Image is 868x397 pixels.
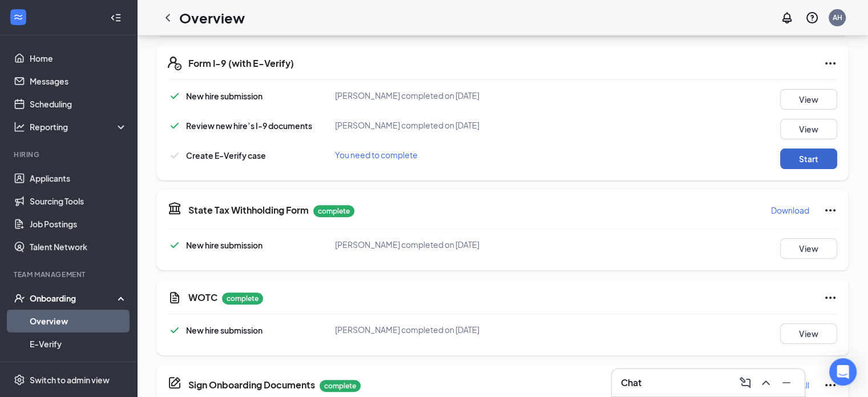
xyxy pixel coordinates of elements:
[179,8,245,27] h1: Overview
[14,150,125,159] div: Hiring
[168,376,181,390] svg: CompanyDocumentIcon
[110,12,122,23] svg: Collapse
[823,203,837,217] svg: Ellipses
[186,91,263,101] span: New hire submission
[335,90,479,101] span: [PERSON_NAME] completed on [DATE]
[823,291,837,304] svg: Ellipses
[30,70,127,93] a: Messages
[30,121,128,133] div: Reporting
[14,121,25,133] svg: Analysis
[14,292,25,304] svg: UserCheck
[823,57,837,70] svg: Ellipses
[30,292,118,304] div: Onboarding
[222,292,263,304] p: complete
[320,380,361,392] p: complete
[780,376,793,390] svg: Minimize
[759,376,773,390] svg: ChevronUp
[771,204,809,216] p: Download
[188,57,294,70] h5: Form I-9 (with E-Verify)
[621,376,641,389] h3: Chat
[168,323,181,337] svg: Checkmark
[30,47,127,70] a: Home
[780,238,837,259] button: View
[30,93,127,115] a: Scheduling
[780,149,837,169] button: Start
[805,11,819,25] svg: QuestionInfo
[738,376,752,390] svg: ComposeMessage
[186,325,263,335] span: New hire submission
[14,270,125,279] div: Team Management
[780,323,837,344] button: View
[14,374,25,386] svg: Settings
[30,212,127,235] a: Job Postings
[188,379,315,391] h5: Sign Onboarding Documents
[780,11,794,25] svg: Notifications
[168,57,181,70] svg: FormI9EVerifyIcon
[13,11,24,23] svg: WorkstreamLogo
[770,201,810,219] button: Download
[30,355,127,378] a: Onboarding Documents
[188,291,217,304] h5: WOTC
[736,374,754,392] button: ComposeMessage
[30,235,127,258] a: Talent Network
[30,374,110,386] div: Switch to admin view
[335,239,479,250] span: [PERSON_NAME] completed on [DATE]
[823,378,837,392] svg: Ellipses
[829,358,857,386] div: Open Intercom Messenger
[30,310,127,332] a: Overview
[335,324,479,335] span: [PERSON_NAME] completed on [DATE]
[168,238,181,252] svg: Checkmark
[30,190,127,212] a: Sourcing Tools
[186,121,312,131] span: Review new hire’s I-9 documents
[168,119,181,133] svg: Checkmark
[833,13,842,22] div: AH
[780,119,837,139] button: View
[335,120,479,130] span: [PERSON_NAME] completed on [DATE]
[186,150,266,161] span: Create E-Verify case
[335,150,418,160] span: You need to complete
[188,204,309,216] h5: State Tax Withholding Form
[168,201,181,215] svg: TaxGovernmentIcon
[161,11,175,25] svg: ChevronLeft
[313,205,354,217] p: complete
[168,291,181,304] svg: CustomFormIcon
[186,240,263,250] span: New hire submission
[757,374,775,392] button: ChevronUp
[777,374,796,392] button: Minimize
[168,149,181,162] svg: Checkmark
[30,332,127,355] a: E-Verify
[30,167,127,190] a: Applicants
[168,89,181,103] svg: Checkmark
[780,89,837,110] button: View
